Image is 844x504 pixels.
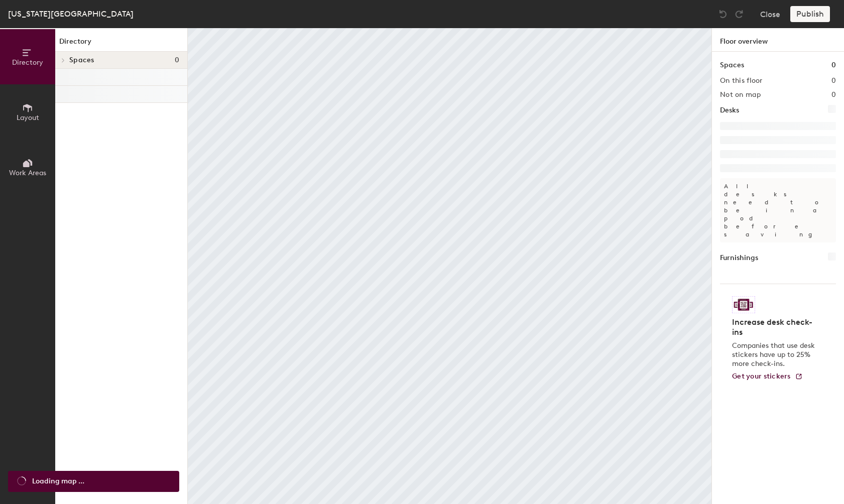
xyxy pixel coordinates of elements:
[732,372,803,381] a: Get your stickers
[720,91,761,99] h2: Not on map
[12,58,43,67] span: Directory
[9,169,46,177] span: Work Areas
[831,91,836,99] h2: 0
[720,105,739,116] h1: Desks
[32,476,84,487] span: Loading map ...
[718,9,728,19] img: Undo
[831,60,836,71] h1: 0
[760,6,780,22] button: Close
[734,9,744,19] img: Redo
[69,56,94,64] span: Spaces
[732,317,818,337] h4: Increase desk check-ins
[831,77,836,85] h2: 0
[720,178,836,242] p: All desks need to be in a pod before saving
[720,60,744,71] h1: Spaces
[720,77,763,85] h2: On this floor
[175,56,179,64] span: 0
[188,28,711,504] canvas: Map
[8,8,134,20] div: [US_STATE][GEOGRAPHIC_DATA]
[712,28,844,52] h1: Floor overview
[732,296,755,313] img: Sticker logo
[17,113,39,122] span: Layout
[720,253,758,264] h1: Furnishings
[55,36,187,52] h1: Directory
[732,372,791,381] span: Get your stickers
[732,341,818,368] p: Companies that use desk stickers have up to 25% more check-ins.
